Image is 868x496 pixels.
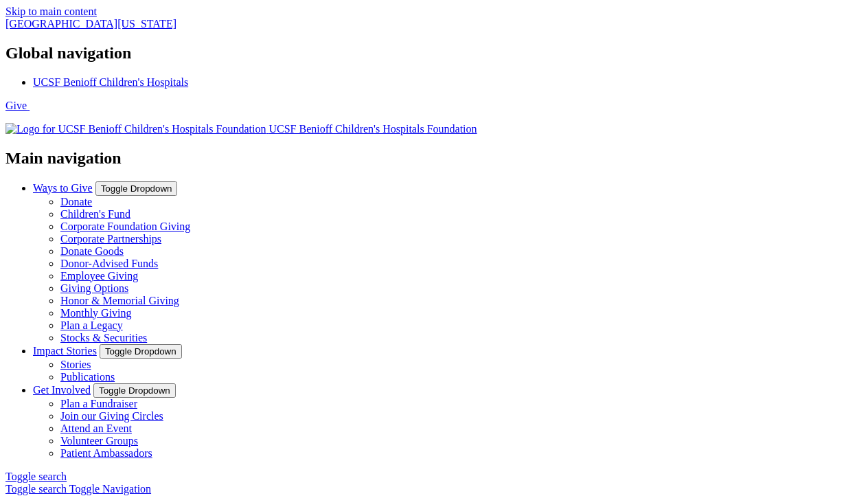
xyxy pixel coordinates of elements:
[5,483,67,495] span: Toggle search
[5,5,97,17] a: Skip to main content
[5,44,863,63] h2: Global navigation
[60,270,138,282] a: Employee Giving
[33,182,93,194] a: Ways to Give
[60,307,132,319] a: Monthly Giving
[60,371,115,383] a: Publications
[33,384,91,396] a: Get Involved
[5,149,863,168] h2: Main navigation
[5,123,266,135] img: Logo for UCSF Benioff Children's Hospitals Foundation
[5,471,67,482] span: Toggle search
[5,100,30,111] a: Give
[33,76,188,88] a: UCSF Benioff Children's Hospitals
[60,245,124,257] a: Donate Goods
[60,332,147,343] a: Stocks & Securities
[69,483,151,495] span: Toggle Navigation
[60,208,130,220] a: Children's Fund
[60,398,137,409] a: Plan a Fundraiser
[60,410,163,422] a: Join our Giving Circles
[33,345,97,357] a: Impact Stories
[60,282,128,294] a: Giving Options
[5,18,176,30] a: [GEOGRAPHIC_DATA][US_STATE]
[60,221,190,232] a: Corporate Foundation Giving
[60,422,132,434] a: Attend an Event
[95,181,178,196] button: Toggle Dropdown
[100,344,182,359] button: Toggle Dropdown
[60,319,123,331] a: Plan a Legacy
[60,447,152,459] a: Patient Ambassadors
[60,359,91,370] a: Stories
[60,233,161,245] a: Corporate Partnerships
[5,123,477,135] a: UCSF Benioff Children's Hospitals Foundation
[60,258,158,269] a: Donor-Advised Funds
[60,435,138,447] a: Volunteer Groups
[269,123,477,135] span: UCSF Benioff Children's Hospitals Foundation
[60,295,179,306] a: Honor & Memorial Giving
[93,383,176,398] button: Toggle Dropdown
[60,196,92,207] a: Donate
